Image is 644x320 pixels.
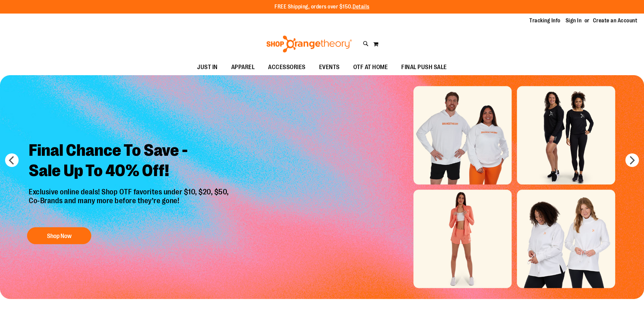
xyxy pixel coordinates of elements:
h2: Final Chance To Save - Sale Up To 40% Off! [24,135,236,188]
span: OTF AT HOME [353,60,388,75]
button: prev [5,153,19,167]
span: APPAREL [231,60,255,75]
a: Create an Account [593,17,638,24]
button: next [625,153,639,167]
span: JUST IN [197,60,218,75]
p: Exclusive online deals! Shop OTF favorites under $10, $20, $50, Co-Brands and many more before th... [24,188,236,221]
button: Shop Now [27,227,91,244]
a: Sign In [566,17,582,24]
a: Details [353,4,369,10]
img: Shop Orangetheory [265,36,353,52]
span: EVENTS [319,60,340,75]
span: FINAL PUSH SALE [401,60,447,75]
p: FREE Shipping, orders over $150. [275,3,369,11]
span: ACCESSORIES [268,60,306,75]
a: Tracking Info [529,17,560,24]
a: Final Chance To Save -Sale Up To 40% Off! Exclusive online deals! Shop OTF favorites under $10, $... [24,135,236,248]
